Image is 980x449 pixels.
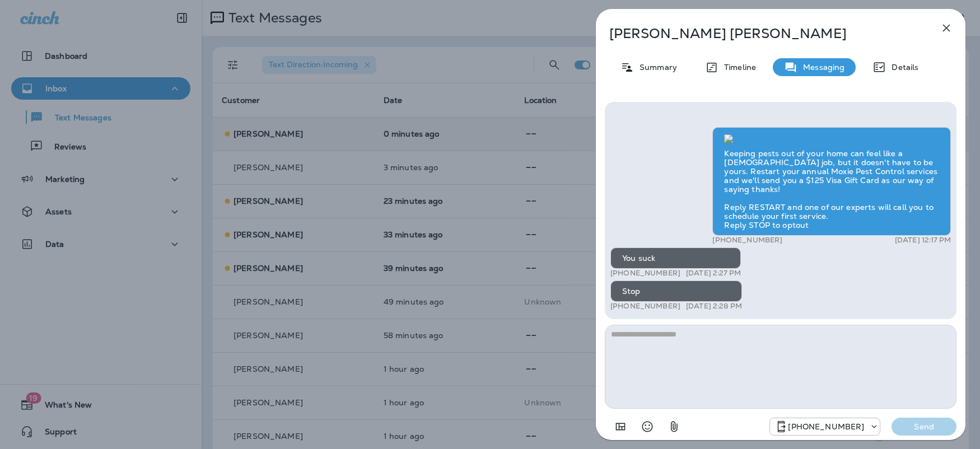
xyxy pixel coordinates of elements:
p: [DATE] 2:27 PM [686,269,741,278]
button: Add in a premade template [609,415,632,438]
p: [PHONE_NUMBER] [788,422,864,431]
p: [DATE] 2:28 PM [686,302,742,311]
img: twilio-download [724,134,733,143]
p: Timeline [718,63,756,72]
div: Keeping pests out of your home can feel like a [DEMOGRAPHIC_DATA] job, but it doesn't have to be ... [712,127,951,236]
p: [PHONE_NUMBER] [610,269,680,278]
p: [PHONE_NUMBER] [610,302,680,311]
p: Details [886,63,918,72]
button: Select an emoji [636,415,659,438]
p: Summary [634,63,677,72]
p: Messaging [797,63,844,72]
p: [PHONE_NUMBER] [712,236,782,245]
p: [PERSON_NAME] [PERSON_NAME] [609,26,915,41]
div: You suck [610,247,741,269]
div: +1 (480) 999-9869 [770,420,880,433]
p: [DATE] 12:17 PM [895,236,951,245]
div: Stop [610,280,742,302]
